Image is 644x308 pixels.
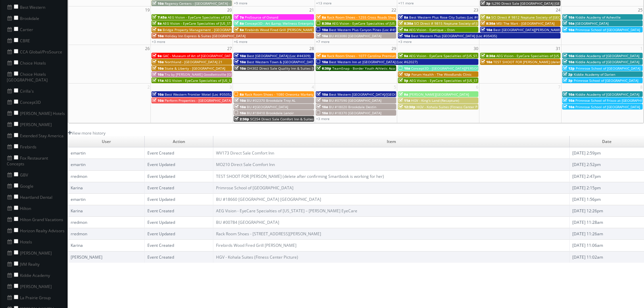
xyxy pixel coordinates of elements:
span: 10a [563,104,574,109]
span: 8a [234,27,244,32]
span: 24 [555,6,561,14]
td: Event Created [145,205,213,217]
span: 10a [563,98,574,103]
span: Best Western Inn at [GEOGRAPHIC_DATA] (Loc #62027) [329,60,418,64]
span: Best Western Town & [GEOGRAPHIC_DATA] (Loc #05423) [247,60,338,64]
span: 10a [234,104,246,109]
span: 10a [399,33,410,38]
span: 3p [563,78,573,83]
span: 10a [316,27,328,32]
span: 2p [563,72,573,77]
span: 10a [152,1,164,6]
span: 2:30p [234,117,249,121]
span: SC254 Direct Sale Comfort Inn & Suites at I-85 [250,117,325,121]
span: 9a [152,27,162,32]
span: 8a [481,15,490,20]
span: ProSource of Oxnard [245,15,278,20]
span: AEG Vision - EyeCare Specialties of [US_STATE] – Olympic Eye Care [496,53,604,58]
span: 8:30a [481,53,495,58]
td: [DATE] 12:26pm [570,205,644,217]
span: Kiddie Academy of Darien [574,72,615,77]
span: State & Liberty - [GEOGRAPHIC_DATA] [165,66,225,71]
a: +13 more [316,1,332,5]
span: 8a [152,21,162,26]
span: 21 [309,6,315,14]
span: 6:30p [316,66,331,71]
span: Kiddie Academy of Asheville [575,15,621,20]
span: 3 [229,84,233,91]
span: Tru by [PERSON_NAME] Goodlettsville [GEOGRAPHIC_DATA] [165,72,260,77]
a: +3 more [152,39,165,44]
a: View more history [68,130,105,136]
span: Kiddie Academy of [GEOGRAPHIC_DATA] [575,92,639,97]
span: Northland - [GEOGRAPHIC_DATA] 21 [165,60,222,64]
a: BU #00784 [GEOGRAPHIC_DATA] [216,219,279,225]
span: AEG Vision - EyeCare Specialties of [US_STATE] – Marin Eye Care Optometry [409,78,532,83]
span: 20 [226,6,233,14]
td: emartin [68,147,145,159]
span: 10a [152,60,164,64]
td: Event Updated [145,228,213,240]
span: 19 [144,6,150,14]
span: 9a [399,92,408,97]
span: 10a [234,53,246,58]
span: AEG Vision - EyeCare Specialties of [US_STATE] – Eyeworks of San Mateo Optometry [332,21,468,26]
span: 12:30p [399,104,415,109]
span: 27 [226,45,233,52]
span: 8a [234,92,244,97]
td: [DATE] 2:15pm [570,182,644,193]
span: 10a [152,92,164,97]
span: Best Western [GEOGRAPHIC_DATA]/[GEOGRAPHIC_DATA] (Loc #05785) [329,92,442,97]
span: 8:30a [399,21,413,26]
a: +3 more [398,39,412,44]
span: Best Western Plus Canyon Pines (Loc #45083) [329,27,403,32]
span: AEG Vision - EyeCare Specialties of [US_STATE] – [PERSON_NAME] EyeCare [165,78,285,83]
span: Primrose School of [GEOGRAPHIC_DATA] [575,27,640,32]
td: emartin [68,193,145,205]
span: 8a [316,53,326,58]
td: [DATE] 11:02am [570,251,644,263]
span: 9a [152,53,162,58]
span: 12p [563,66,575,71]
span: Best Western Plus [GEOGRAPHIC_DATA] (Loc #05435) [411,33,497,38]
span: 7:45a [152,15,167,20]
td: [DATE] 2:47pm [570,170,644,182]
span: 8a [316,15,326,20]
span: [GEOGRAPHIC_DATA] [575,21,609,26]
td: rredmon [68,170,145,182]
span: BU #03080 [GEOGRAPHIC_DATA] [329,33,381,38]
span: 23 [473,6,479,14]
span: BU #18020 Brookdale Destin [329,104,376,109]
a: Primrose School of [GEOGRAPHIC_DATA] [216,185,293,191]
span: 9a [399,53,408,58]
td: [DATE] 2:59pm [570,147,644,159]
a: TEST SHOOT FOR [PERSON_NAME] (delete after confirming Smartbook is working for her) [216,173,384,179]
span: TeamSnap - Border Youth Athletic Association [332,66,407,71]
span: Concept3D - [GEOGRAPHIC_DATA][PERSON_NAME] [411,66,492,71]
span: 10a [316,111,328,115]
span: SCI Direct # 9812 Neptune Society of [GEOGRAPHIC_DATA] [491,15,586,20]
span: Regency Centers - [GEOGRAPHIC_DATA] - 80043 [165,1,241,6]
span: AEG Vision - EyeCare Specialties of [US_STATE] – Family Vision Care Center [163,21,283,26]
td: Event Updated [145,170,213,182]
span: BU #18410 Brookdale Lenoir [247,111,294,115]
td: Event Created [145,182,213,193]
span: 25 [637,6,643,14]
a: +6 more [234,39,247,44]
span: HGV - King's Land (Recapture) [411,98,459,103]
span: 10a [316,92,328,97]
span: 10a [234,66,246,71]
span: 29 [391,45,397,52]
span: Primrose School of [GEOGRAPHIC_DATA] [574,78,638,83]
a: +9 more [234,1,247,5]
span: 8 [640,84,643,91]
span: 10a [234,60,246,64]
span: Concept3D - Art &amp; Wellness Enterprises [245,21,317,26]
span: BU #18370 [GEOGRAPHIC_DATA] [329,111,381,115]
td: rredmon [68,217,145,228]
a: HGV - Kohala Suites (Fitness Center Picture) [216,254,298,260]
span: Firebirds Wood Fired Grill [PERSON_NAME] [245,27,314,32]
a: +11 more [398,1,414,5]
td: Date [570,136,644,147]
span: 5p [399,78,408,83]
